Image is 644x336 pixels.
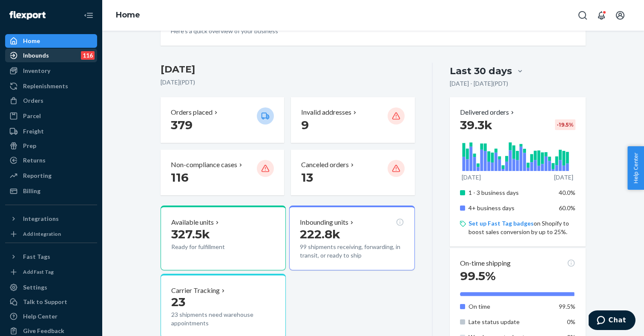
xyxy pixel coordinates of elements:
span: 379 [171,118,193,132]
a: Home [116,10,140,20]
div: Last 30 days [450,64,512,78]
a: Add Fast Tag [5,267,97,277]
button: Fast Tags [5,250,97,264]
button: Integrations [5,212,97,226]
a: Reporting [5,169,97,182]
div: Settings [23,283,47,292]
p: Canceled orders [301,160,349,170]
a: Inbounds116 [5,49,97,62]
p: Ready for fulfillment [171,243,250,251]
button: Inbounding units222.8k99 shipments receiving, forwarding, in transit, or ready to ship [289,206,414,270]
button: Invalid addresses 9 [291,97,414,143]
a: Prep [5,139,97,153]
button: Talk to Support [5,295,97,309]
div: Integrations [23,214,59,223]
div: Reporting [23,171,52,180]
span: 40.0% [559,189,575,196]
a: Set up Fast Tag badges [469,220,534,227]
img: Flexport logo [9,11,46,20]
button: Help Center [627,146,644,190]
button: Close Navigation [80,7,97,24]
span: 327.5k [171,227,210,241]
p: 99 shipments receiving, forwarding, in transit, or ready to ship [300,243,404,260]
p: 4+ business days [469,204,552,212]
a: Parcel [5,109,97,123]
div: Prep [23,142,36,150]
a: Add Integration [5,229,97,239]
button: Available units327.5kReady for fulfillment [161,206,286,270]
p: Inbounding units [300,217,348,227]
p: [DATE] - [DATE] ( PDT ) [450,79,508,88]
button: Orders placed 379 [161,97,284,143]
div: Freight [23,127,44,136]
button: Delivered orders [460,107,516,117]
p: 1 - 3 business days [469,188,552,197]
span: 222.8k [300,227,340,241]
div: Billing [23,187,40,195]
a: Inventory [5,64,97,78]
div: Talk to Support [23,298,67,306]
a: Returns [5,154,97,167]
p: [DATE] [462,173,481,182]
a: Replenishments [5,79,97,93]
p: On time [469,302,552,311]
div: Inbounds [23,51,49,60]
p: [DATE] ( PDT ) [161,78,415,87]
span: 23 [171,295,185,309]
div: Parcel [23,112,41,120]
iframe: Opens a widget where you can chat to one of our agents [589,310,635,332]
a: Billing [5,184,97,198]
p: Available units [171,217,214,227]
div: Home [23,37,40,45]
span: 60.0% [559,204,575,211]
p: Late status update [469,318,552,326]
span: 9 [301,118,309,132]
div: Add Fast Tag [23,268,54,275]
button: Open notifications [593,7,610,24]
div: Orders [23,96,43,105]
div: Returns [23,156,46,165]
button: Canceled orders 13 [291,150,414,195]
div: -19.5 % [555,119,575,130]
span: 116 [171,170,189,185]
p: Carrier Tracking [171,286,220,295]
p: Non-compliance cases [171,160,237,170]
div: Inventory [23,67,50,75]
a: Settings [5,281,97,294]
a: Freight [5,125,97,138]
div: Help Center [23,312,57,321]
p: [DATE] [554,173,573,182]
span: 99.5% [460,269,496,283]
span: 0% [567,318,575,325]
div: 116 [81,51,95,60]
button: Non-compliance cases 116 [161,150,284,195]
p: on Shopify to boost sales conversion by up to 25%. [469,219,575,236]
a: Orders [5,94,97,107]
div: Fast Tags [23,252,50,261]
a: Help Center [5,310,97,323]
a: Home [5,34,97,48]
h3: [DATE] [161,63,415,76]
div: Replenishments [23,82,68,90]
div: Give Feedback [23,327,64,335]
button: Open Search Box [574,7,591,24]
button: Open account menu [612,7,629,24]
div: Add Integration [23,230,61,238]
p: On-time shipping [460,258,511,268]
p: Orders placed [171,107,213,117]
ol: breadcrumbs [109,3,147,28]
span: 13 [301,170,313,185]
span: 39.3k [460,118,492,132]
p: 23 shipments need warehouse appointments [171,310,275,327]
p: Here’s a quick overview of your business [171,27,279,35]
span: 99.5% [559,303,575,310]
p: Invalid addresses [301,107,351,117]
